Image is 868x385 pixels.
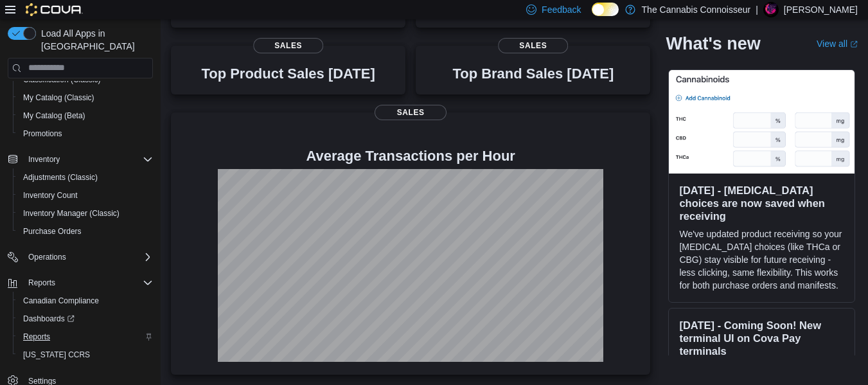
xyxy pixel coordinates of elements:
span: Sales [253,38,324,53]
span: Dashboards [23,314,75,324]
span: My Catalog (Beta) [23,111,85,121]
span: My Catalog (Beta) [18,108,153,123]
a: Canadian Compliance [18,293,104,309]
span: My Catalog (Classic) [18,90,153,105]
button: Inventory Count [13,186,158,204]
button: [US_STATE] CCRS [13,346,158,364]
button: Adjustments (Classic) [13,168,158,186]
a: Promotions [18,126,67,141]
a: Adjustments (Classic) [18,170,103,185]
span: Adjustments (Classic) [23,172,98,183]
button: Reports [3,274,158,292]
span: Inventory Count [18,188,153,203]
button: Reports [23,275,60,291]
span: Reports [23,275,153,291]
h3: Top Product Sales [DATE] [201,66,375,82]
span: Dark Mode [592,16,592,17]
a: Inventory Count [18,188,83,203]
span: Reports [18,329,153,345]
button: Promotions [13,125,158,143]
span: Inventory Count [23,190,78,201]
button: Operations [23,249,71,265]
button: Operations [3,248,158,266]
a: Reports [18,329,55,345]
a: View allExternal link [817,39,858,49]
span: Canadian Compliance [23,296,99,306]
span: Promotions [23,129,62,139]
span: Washington CCRS [18,347,153,363]
a: Purchase Orders [18,224,87,239]
span: Inventory [28,154,60,165]
h2: What's new [666,33,760,54]
span: Sales [375,105,447,120]
p: [PERSON_NAME] [784,2,858,17]
button: Canadian Compliance [13,292,158,310]
span: Inventory Manager (Classic) [23,208,120,219]
h3: [DATE] - Coming Soon! New terminal UI on Cova Pay terminals [679,319,844,357]
span: [US_STATE] CCRS [23,350,90,360]
span: Reports [23,332,50,342]
span: Inventory Manager (Classic) [18,206,153,221]
svg: External link [850,40,858,48]
span: Load All Apps in [GEOGRAPHIC_DATA] [36,27,153,53]
a: Dashboards [18,311,80,327]
p: We've updated product receiving so your [MEDICAL_DATA] choices (like THCa or CBG) stay visible fo... [679,228,844,292]
a: My Catalog (Classic) [18,90,100,105]
a: My Catalog (Beta) [18,108,91,123]
span: Reports [28,278,55,288]
span: Purchase Orders [18,224,153,239]
a: [US_STATE] CCRS [18,347,95,363]
h4: Average Transactions per Hour [181,148,640,164]
h3: Top Brand Sales [DATE] [452,66,614,82]
button: Inventory [23,152,65,167]
span: My Catalog (Classic) [23,93,94,103]
button: Inventory [3,150,158,168]
p: | [756,2,758,17]
span: Inventory [23,152,153,167]
span: Canadian Compliance [18,293,153,309]
button: Purchase Orders [13,222,158,240]
span: Feedback [542,3,581,16]
button: My Catalog (Classic) [13,89,158,107]
img: Cova [26,3,83,16]
a: Inventory Manager (Classic) [18,206,125,221]
span: Dashboards [18,311,153,327]
span: Promotions [18,126,153,141]
span: Adjustments (Classic) [18,170,153,185]
input: Dark Mode [592,3,619,16]
button: Reports [13,328,158,346]
span: Purchase Orders [23,226,82,237]
span: Operations [28,252,66,262]
span: Operations [23,249,153,265]
h3: [DATE] - [MEDICAL_DATA] choices are now saved when receiving [679,184,844,222]
p: The Cannabis Connoisseur [642,2,751,17]
a: Dashboards [13,310,158,328]
div: Tim Van Hoof [763,2,779,17]
button: Inventory Manager (Classic) [13,204,158,222]
button: My Catalog (Beta) [13,107,158,125]
span: Sales [498,38,569,53]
